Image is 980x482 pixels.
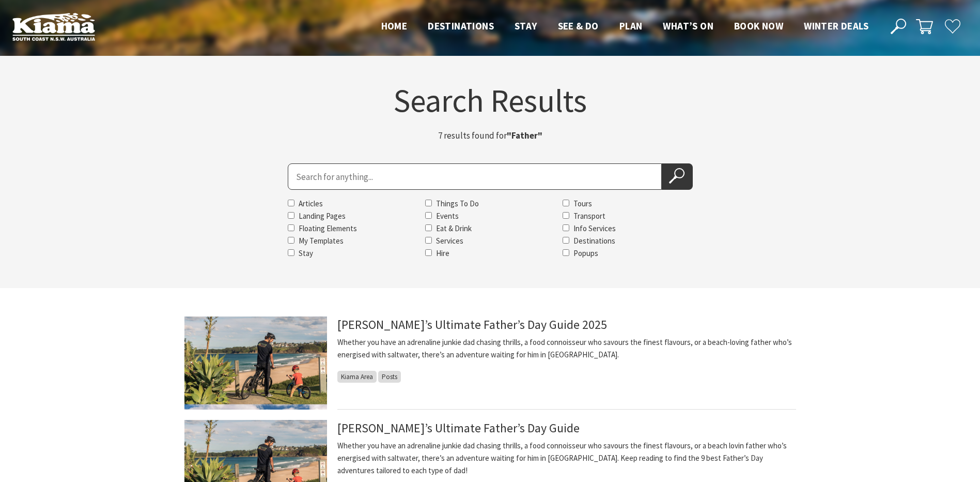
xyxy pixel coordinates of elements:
span: Kiama Area [337,371,377,383]
a: [PERSON_NAME]’s Ultimate Father’s Day Guide [337,420,580,436]
label: Hire [436,248,449,258]
label: Floating Elements [299,223,357,233]
span: Home [381,20,408,32]
label: Landing Pages [299,211,346,221]
p: Whether you have an adrenaline junkie dad chasing thrills, a food connoisseur who savours the fin... [337,336,796,361]
span: What’s On [663,20,713,32]
label: Eat & Drink [436,223,472,233]
label: Tours [573,199,592,208]
label: Destinations [573,236,615,246]
nav: Main Menu [371,18,879,35]
span: Destinations [428,20,494,32]
label: Events [436,211,459,221]
label: My Templates [299,236,344,246]
label: Info Services [573,223,616,233]
label: Stay [299,248,313,258]
label: Things To Do [436,199,479,208]
label: Articles [299,199,323,208]
span: Plan [619,20,643,32]
label: Popups [573,248,598,258]
span: Book now [734,20,783,32]
p: 7 results found for [361,129,619,143]
label: Services [436,236,463,246]
img: Kiama Logo [12,12,95,41]
input: Search for: [288,163,662,190]
p: Whether you have an adrenaline junkie dad chasing thrills, a food connoisseur who savours the fin... [337,440,796,477]
span: Stay [515,20,537,32]
a: [PERSON_NAME]’s Ultimate Father’s Day Guide 2025 [337,317,607,333]
span: Posts [378,371,401,383]
span: Winter Deals [804,20,868,32]
label: Transport [573,211,605,221]
strong: "Father" [507,130,542,141]
h1: Search Results [184,84,796,116]
span: See & Do [558,20,599,32]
